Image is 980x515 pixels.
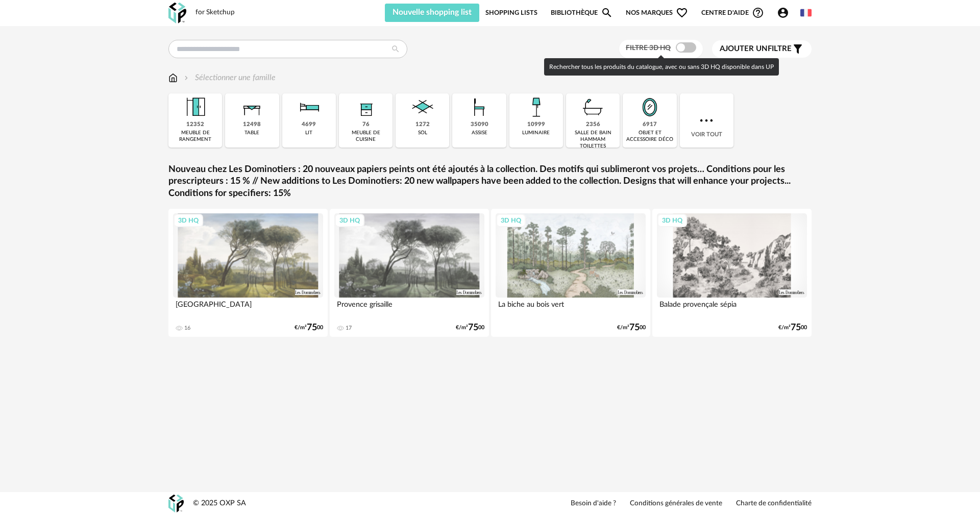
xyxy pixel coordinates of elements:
img: Miroir.png [636,93,664,121]
div: 3D HQ [657,214,687,227]
div: Rechercher tous les produits du catalogue, avec ou sans 3D HQ disponible dans UP [544,58,779,76]
span: Nos marques [626,4,688,22]
img: more.7b13dc1.svg [697,111,716,130]
div: €/m² 00 [778,324,807,331]
div: assise [472,130,487,136]
div: 6917 [643,121,657,129]
div: Balade provençale sépia [657,298,807,318]
div: €/m² 00 [617,324,646,331]
img: Rangement.png [352,93,380,121]
img: Meuble%20de%20rangement.png [182,93,209,121]
img: Luminaire.png [522,93,550,121]
div: Voir tout [680,93,733,148]
div: luminaire [522,130,550,136]
div: © 2025 OXP SA [193,499,246,508]
div: 76 [362,121,370,129]
img: Sol.png [409,93,436,121]
span: 75 [307,324,317,331]
span: Centre d'aideHelp Circle Outline icon [701,7,764,19]
span: Nouvelle shopping list [393,8,472,16]
div: 17 [346,325,352,332]
img: Table.png [238,93,266,121]
div: 4699 [302,121,316,129]
button: Nouvelle shopping list [385,4,479,22]
a: Shopping Lists [485,4,537,22]
div: La biche au bois vert [496,298,646,318]
div: 1272 [415,121,430,129]
div: salle de bain hammam toilettes [569,130,617,150]
span: Ajouter un [720,45,768,53]
img: svg+xml;base64,PHN2ZyB3aWR0aD0iMTYiIGhlaWdodD0iMTYiIHZpZXdCb3g9IjAgMCAxNiAxNiIgZmlsbD0ibm9uZSIgeG... [182,72,190,84]
span: Magnify icon [601,7,613,19]
img: Salle%20de%20bain.png [579,93,607,121]
button: Ajouter unfiltre Filter icon [712,40,812,58]
img: svg+xml;base64,PHN2ZyB3aWR0aD0iMTYiIGhlaWdodD0iMTciIHZpZXdCb3g9IjAgMCAxNiAxNyIgZmlsbD0ibm9uZSIgeG... [168,72,178,84]
div: 10999 [527,121,545,129]
div: €/m² 00 [295,324,323,331]
div: for Sketchup [195,8,235,17]
a: 3D HQ [GEOGRAPHIC_DATA] 16 €/m²7500 [168,209,328,337]
span: 75 [468,324,478,331]
div: 3D HQ [335,214,364,227]
div: 12352 [186,121,204,129]
div: Provence grisaille [334,298,484,318]
div: 35090 [471,121,488,129]
div: €/m² 00 [456,324,484,331]
a: 3D HQ La biche au bois vert €/m²7500 [491,209,650,337]
span: Filtre 3D HQ [626,44,671,52]
div: 2356 [586,121,600,129]
div: 16 [184,325,190,332]
a: 3D HQ Provence grisaille 17 €/m²7500 [330,209,489,337]
img: Literie.png [295,93,323,121]
a: 3D HQ Balade provençale sépia €/m²7500 [652,209,812,337]
a: Charte de confidentialité [736,499,812,508]
img: OXP [168,3,186,23]
div: Sélectionner une famille [182,72,276,84]
div: meuble de cuisine [342,130,389,143]
a: Conditions générales de vente [630,499,722,508]
span: 75 [791,324,801,331]
span: Account Circle icon [777,7,789,19]
div: sol [418,130,427,136]
div: 3D HQ [496,214,526,227]
div: objet et accessoire déco [626,130,673,143]
span: Help Circle Outline icon [752,7,764,19]
div: table [244,130,259,136]
img: fr [800,7,812,18]
img: Assise.png [465,93,493,121]
span: Account Circle icon [777,7,794,19]
div: [GEOGRAPHIC_DATA] [173,298,323,318]
div: meuble de rangement [171,130,219,143]
span: Heart Outline icon [676,7,688,19]
span: filtre [720,44,792,54]
div: 12498 [243,121,261,129]
span: Filter icon [792,43,804,55]
div: lit [305,130,312,136]
a: Besoin d'aide ? [571,499,616,508]
a: BibliothèqueMagnify icon [551,4,613,22]
a: Nouveau chez Les Dominotiers : 20 nouveaux papiers peints ont été ajoutés à la collection. Des mo... [168,164,812,200]
img: OXP [168,495,184,512]
div: 3D HQ [174,214,203,227]
span: 75 [629,324,640,331]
